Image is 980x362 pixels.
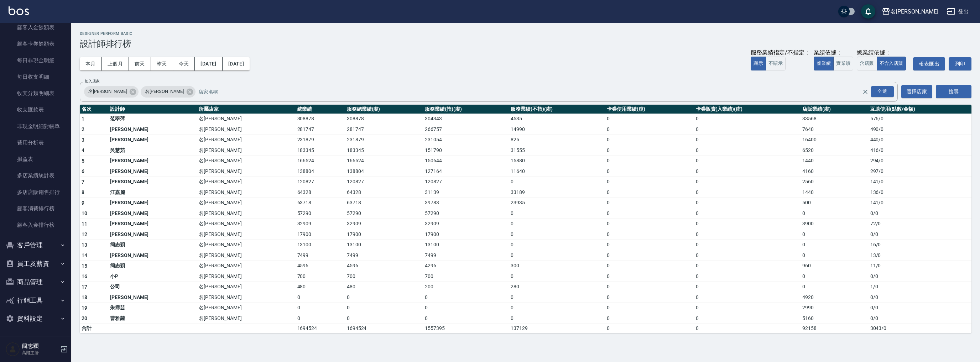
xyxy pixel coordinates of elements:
[129,57,151,70] button: 前天
[345,324,423,333] td: 1694524
[605,166,694,177] td: 0
[108,135,197,145] td: [PERSON_NAME]
[82,168,84,174] span: 6
[861,4,875,19] button: save
[3,36,68,52] a: 顧客卡券餘額表
[869,313,971,324] td: 0 / 0
[296,261,345,271] td: 4596
[857,57,877,70] button: 含店販
[3,167,68,184] a: 多店業績統計表
[605,313,694,324] td: 0
[936,85,971,98] button: 搜尋
[197,219,295,229] td: 名[PERSON_NAME]
[296,250,345,261] td: 7499
[3,135,68,151] a: 費用分析表
[605,250,694,261] td: 0
[197,177,295,187] td: 名[PERSON_NAME]
[423,105,509,114] th: 服務業績(指)(虛)
[296,240,345,250] td: 13100
[108,250,197,261] td: [PERSON_NAME]
[197,145,295,156] td: 名[PERSON_NAME]
[423,282,509,292] td: 200
[197,303,295,313] td: 名[PERSON_NAME]
[801,156,868,166] td: 1440
[108,292,197,303] td: [PERSON_NAME]
[197,124,295,135] td: 名[PERSON_NAME]
[296,303,345,313] td: 0
[296,177,345,187] td: 120827
[801,303,868,313] td: 2990
[102,57,129,70] button: 上個月
[296,114,345,124] td: 308878
[869,282,971,292] td: 1 / 0
[141,88,188,95] span: 名[PERSON_NAME]
[296,292,345,303] td: 0
[345,124,423,135] td: 281747
[694,282,801,292] td: 0
[82,116,84,122] span: 1
[801,292,868,303] td: 4920
[509,261,605,271] td: 300
[345,282,423,292] td: 480
[296,124,345,135] td: 281747
[694,198,801,208] td: 0
[605,135,694,145] td: 0
[694,324,801,333] td: 0
[3,273,68,291] button: 商品管理
[694,124,801,135] td: 0
[197,313,295,324] td: 名[PERSON_NAME]
[605,261,694,271] td: 0
[694,135,801,145] td: 0
[197,85,875,98] input: 店家名稱
[751,49,810,57] div: 服務業績指定/不指定：
[869,219,971,229] td: 72 / 0
[82,137,84,143] span: 3
[509,229,605,240] td: 0
[3,236,68,255] button: 客戶管理
[80,324,108,333] td: 合計
[509,303,605,313] td: 0
[605,105,694,114] th: 卡券使用業績(虛)
[801,271,868,282] td: 0
[605,208,694,219] td: 0
[82,263,88,269] span: 15
[197,156,295,166] td: 名[PERSON_NAME]
[80,39,971,49] h3: 設計師排行榜
[605,177,694,187] td: 0
[423,240,509,250] td: 13100
[869,177,971,187] td: 141 / 0
[108,145,197,156] td: 吳慧茹
[3,151,68,167] a: 損益表
[423,208,509,219] td: 57290
[605,145,694,156] td: 0
[345,292,423,303] td: 0
[345,208,423,219] td: 57290
[3,309,68,328] button: 資料設定
[296,145,345,156] td: 183345
[509,166,605,177] td: 11640
[913,57,945,70] button: 報表匯出
[82,294,88,300] span: 18
[22,350,58,356] p: 高階主管
[108,208,197,219] td: [PERSON_NAME]
[870,85,895,99] button: Open
[877,57,906,70] button: 不含入店販
[694,114,801,124] td: 0
[80,105,971,333] table: a dense table
[869,240,971,250] td: 16 / 0
[869,271,971,282] td: 0 / 0
[869,166,971,177] td: 297 / 0
[801,324,868,333] td: 92158
[860,87,870,97] button: Clear
[197,271,295,282] td: 名[PERSON_NAME]
[108,177,197,187] td: [PERSON_NAME]
[345,303,423,313] td: 0
[605,271,694,282] td: 0
[694,229,801,240] td: 0
[82,221,88,227] span: 11
[80,105,108,114] th: 名次
[82,284,88,290] span: 17
[173,57,195,70] button: 今天
[108,271,197,282] td: 小P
